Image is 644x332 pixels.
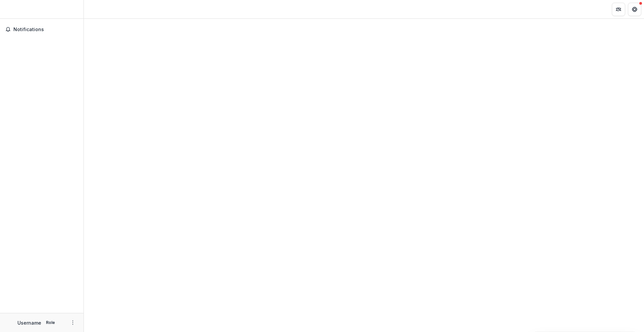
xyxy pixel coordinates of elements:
[69,319,77,327] button: More
[612,3,625,16] button: Partners
[3,24,81,35] button: Notifications
[44,320,57,326] p: Role
[17,319,41,326] p: Username
[628,3,641,16] button: Get Help
[13,27,78,32] span: Notifications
